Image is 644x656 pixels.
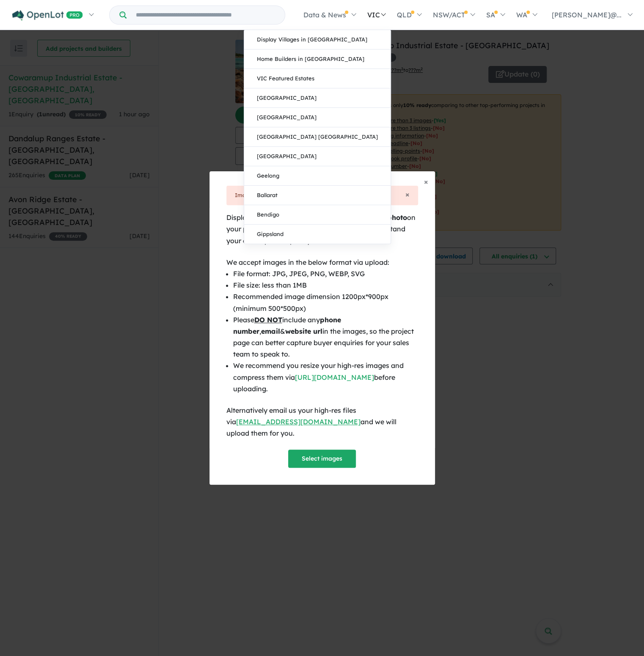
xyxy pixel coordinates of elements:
a: [GEOGRAPHIC_DATA] [GEOGRAPHIC_DATA] [244,127,391,147]
b: email [261,327,280,335]
a: Ballarat [244,186,391,205]
div: Image must be larger than 500*500px [235,191,410,200]
a: Bendigo [244,205,391,225]
img: Openlot PRO Logo White [12,10,83,21]
a: Gippsland [244,225,391,244]
a: [URL][DOMAIN_NAME] [295,373,374,382]
a: VIC Featured Estates [244,69,391,88]
input: Try estate name, suburb, builder or developer [128,6,283,24]
li: File size: less than 1MB [233,280,418,291]
li: We recommend you resize your high-res images and compress them via before uploading. [233,360,418,395]
a: Home Builders in [GEOGRAPHIC_DATA] [244,49,391,69]
div: Displaying the , & on your project page will help OpenLot buyers understand your development quic... [226,212,418,247]
b: phone number [233,316,341,335]
span: × [405,189,410,199]
div: Alternatively email us your high-res files via and we will upload them for you. [226,405,418,439]
li: Recommended image dimension 1200px*900px (minimum 500*500px) [233,291,418,314]
span: [PERSON_NAME]@... [552,11,622,19]
a: [GEOGRAPHIC_DATA] [244,108,391,127]
div: We accept images in the below format via upload: [226,257,418,268]
span: × [424,177,428,187]
u: DO NOT [254,316,282,324]
a: Geelong [244,166,391,186]
li: File format: JPG, JPEG, PNG, WEBP, SVG [233,268,418,280]
button: Select images [288,450,356,468]
li: Please include any , & in the images, so the project page can better capture buyer enquiries for ... [233,314,418,360]
a: [EMAIL_ADDRESS][DOMAIN_NAME] [236,417,361,426]
b: website url [285,327,322,335]
a: [GEOGRAPHIC_DATA] [244,147,391,166]
a: Display Villages in [GEOGRAPHIC_DATA] [244,30,391,49]
a: [GEOGRAPHIC_DATA] [244,88,391,108]
button: Close [405,191,410,198]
